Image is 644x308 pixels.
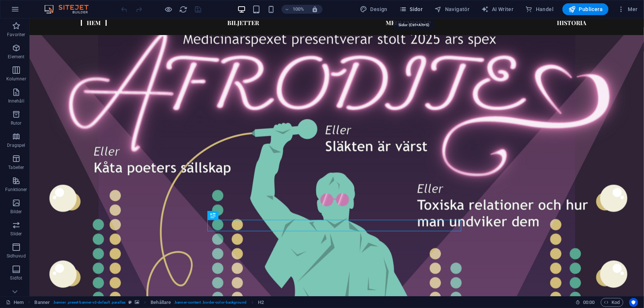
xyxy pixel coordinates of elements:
i: Uppdatera sida [179,5,188,14]
span: Klicka för att välja. Dubbelklicka för att redigera [34,298,50,307]
p: Dragspel [7,142,25,148]
button: Navigatör [432,3,473,15]
p: Bilder [10,209,22,215]
p: Slider [10,231,22,237]
p: Kolumner [6,76,26,82]
p: Innehåll [8,98,24,104]
p: Sidhuvud [7,253,26,259]
span: Handel [526,6,554,13]
span: Kod [604,298,620,307]
span: Sidor [399,6,423,13]
i: Det här elementet innehåller en bakgrund [135,300,139,304]
span: Klicka för att välja. Dubbelklicka för att redigera [151,298,171,307]
span: . banner-content .border-color-background [174,298,247,307]
button: Usercentrics [629,298,638,307]
span: Mer [617,6,638,13]
span: AI Writer [482,6,514,13]
div: Design (Ctrl+Alt+Y) [357,3,390,15]
span: : [588,300,589,305]
p: Element [8,54,24,60]
span: Klicka för att välja. Dubbelklicka för att redigera [258,298,264,307]
i: Justera zoomnivån automatiskt vid storleksändring för att passa vald enhet. [312,6,318,13]
span: Navigatör [435,6,470,13]
span: 00 00 [583,298,595,307]
button: Sidor [396,3,426,15]
p: Favoriter [7,32,25,38]
button: AI Writer [479,3,517,15]
p: Rutor [11,120,22,126]
h6: Sessionstid [575,298,595,307]
button: Design [357,3,390,15]
a: Klicka för att avbryta val. Dubbelklicka för att öppna sidor [6,298,24,307]
button: Publicera [562,3,609,15]
p: Sidfot [10,275,22,281]
span: Design [360,6,388,13]
h6: 100% [293,5,304,14]
button: Mer [614,3,641,15]
nav: breadcrumb [34,298,264,307]
button: reload [179,5,188,14]
span: Publicera [568,6,603,13]
i: Det här elementet är en anpassningsbar förinställning [128,300,132,304]
span: . banner .preset-banner-v3-default .parallax [53,298,125,307]
p: Funktioner [5,187,27,193]
button: 100% [282,5,308,14]
img: Editor Logo [42,5,98,14]
p: Tabeller [8,165,24,170]
button: Handel [523,3,557,15]
button: Kod [601,298,623,307]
